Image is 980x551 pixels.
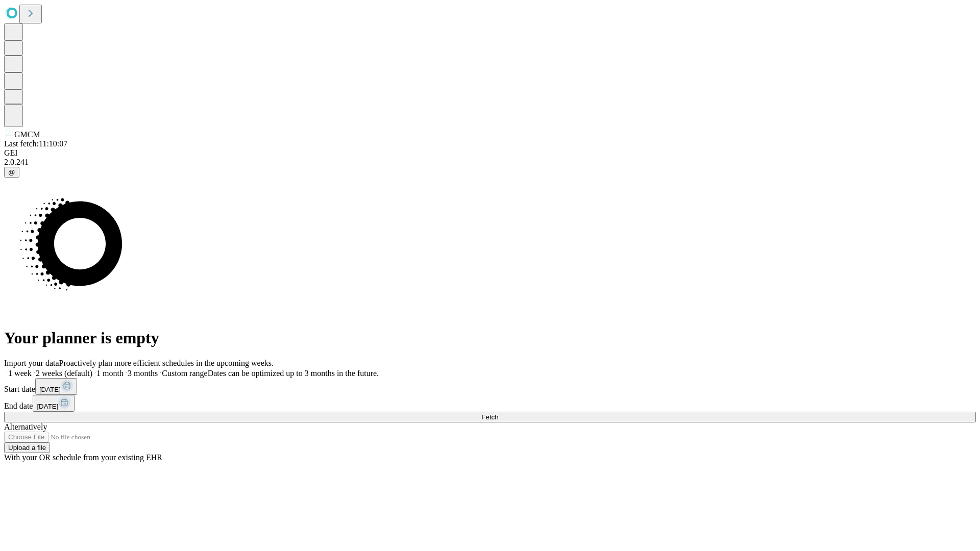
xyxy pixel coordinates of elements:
[14,130,40,139] span: GMCM
[4,158,976,167] div: 2.0.241
[481,413,498,421] span: Fetch
[37,403,58,410] span: [DATE]
[36,369,92,378] span: 2 weeks (default)
[8,369,32,378] span: 1 week
[162,369,207,378] span: Custom range
[33,395,75,412] button: [DATE]
[208,369,379,378] span: Dates can be optimized up to 3 months in the future.
[4,442,50,453] button: Upload a file
[4,329,976,347] h1: Your planner is empty
[4,359,59,367] span: Import your data
[4,453,162,462] span: With your OR schedule from your existing EHR
[4,378,976,395] div: Start date
[8,168,15,176] span: @
[4,412,976,422] button: Fetch
[4,148,976,158] div: GEI
[4,139,67,148] span: Last fetch: 11:10:07
[59,359,274,367] span: Proactively plan more efficient schedules in the upcoming weeks.
[128,369,158,378] span: 3 months
[4,167,19,178] button: @
[39,386,61,393] span: [DATE]
[96,369,124,378] span: 1 month
[4,395,976,412] div: End date
[35,378,77,395] button: [DATE]
[4,422,47,431] span: Alternatively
